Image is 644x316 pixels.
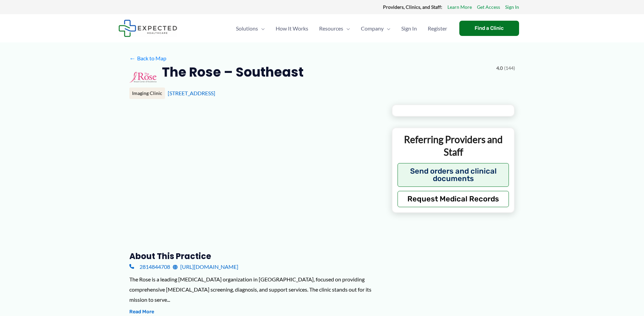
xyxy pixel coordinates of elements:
span: How It Works [276,17,308,40]
img: Expected Healthcare Logo - side, dark font, small [118,20,177,37]
span: Sign In [401,17,417,40]
h2: The Rose – Southeast [162,64,303,80]
a: Find a Clinic [459,21,519,36]
a: How It Works [270,17,314,40]
span: Solutions [236,17,258,40]
span: (144) [504,64,515,73]
h3: About this practice [129,251,381,261]
a: Get Access [477,3,500,12]
a: [STREET_ADDRESS] [168,90,215,96]
span: Register [428,17,447,40]
div: The Rose is a leading [MEDICAL_DATA] organization in [GEOGRAPHIC_DATA], focused on providing comp... [129,274,381,304]
span: 4.0 [496,64,503,73]
span: Company [361,17,384,40]
p: Referring Providers and Staff [398,133,509,158]
span: Resources [319,17,343,40]
a: ←Back to Map [129,53,166,63]
span: ← [129,55,136,61]
button: Request Medical Records [398,191,509,207]
button: Send orders and clinical documents [398,163,509,187]
span: Menu Toggle [258,17,265,40]
button: Read More [129,308,154,316]
a: Learn More [447,3,472,12]
strong: Providers, Clinics, and Staff: [383,4,442,10]
a: Register [422,17,453,40]
a: SolutionsMenu Toggle [231,17,270,40]
div: Imaging Clinic [129,87,165,99]
span: Menu Toggle [384,17,390,40]
nav: Primary Site Navigation [231,17,453,40]
a: CompanyMenu Toggle [355,17,396,40]
a: Sign In [505,3,519,12]
span: Menu Toggle [343,17,350,40]
a: 2814844708 [129,262,170,272]
a: Sign In [396,17,422,40]
a: [URL][DOMAIN_NAME] [173,262,238,272]
a: ResourcesMenu Toggle [314,17,355,40]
